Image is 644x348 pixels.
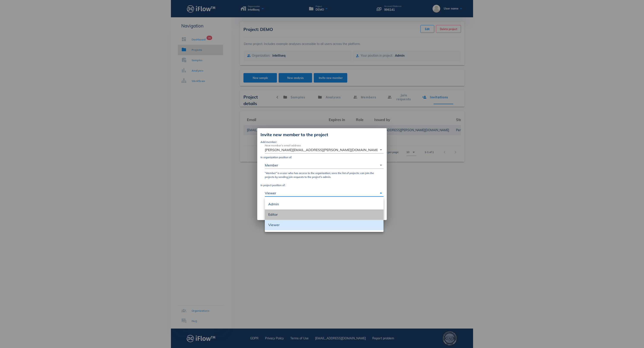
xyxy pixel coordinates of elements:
[260,132,328,137] span: Invite new member to the project
[265,190,384,196] div: Viewer
[260,183,384,187] div: In project position of:
[268,223,380,227] div: Viewer
[265,191,276,195] div: Viewer
[268,202,380,206] div: Admin
[265,171,384,179] div: “Member” is a user who has access to the organization; sees the list of projects; can join the pr...
[265,144,301,147] label: New member's email address
[378,147,384,152] i: arrow_drop_down
[268,212,380,217] div: Editor
[265,163,278,167] div: Member
[378,163,384,168] i: arrow_drop_down
[260,140,384,144] div: Add member:
[260,155,384,159] div: In organization position of:
[378,190,384,196] i: arrow_drop_down
[265,162,384,169] div: Member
